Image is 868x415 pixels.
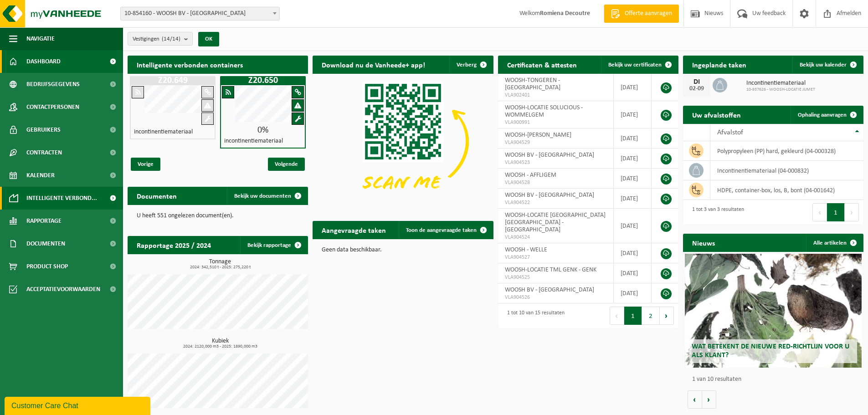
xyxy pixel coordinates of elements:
[26,118,61,141] span: Gebruikers
[800,62,847,68] span: Bekijk uw kalender
[505,246,547,253] span: WOOSH - WELLE
[503,306,565,326] div: 1 tot 10 van 15 resultaten
[702,390,716,409] button: Volgende
[498,56,586,73] h2: Certificaten & attesten
[457,62,477,68] span: Verberg
[132,76,213,85] h1: Z20.649
[710,141,863,161] td: polypropyleen (PP) hard, gekleurd (04-000328)
[540,10,590,17] strong: Romiena Decoutre
[604,5,679,23] a: Offerte aanvragen
[505,119,606,126] span: VLA900991
[268,158,305,171] span: Volgende
[792,56,863,74] a: Bekijk uw kalender
[121,7,279,20] span: 10-854160 - WOOSH BV - GENT
[131,158,160,171] span: Vorige
[688,202,744,222] div: 1 tot 3 van 3 resultaten
[26,278,100,301] span: Acceptatievoorwaarden
[505,92,606,99] span: VLA902401
[26,50,61,73] span: Dashboard
[505,234,606,241] span: VLA904524
[26,164,55,187] span: Kalender
[313,221,395,239] h2: Aangevraagde taken
[505,159,606,166] span: VLA904523
[791,106,863,124] a: Ophaling aanvragen
[505,104,583,118] span: WOOSH-LOCATIE SOLUCIOUS - WOMMELGEM
[26,96,79,118] span: Contactpersonen
[128,32,193,46] button: Vestigingen(14/14)
[313,56,434,73] h2: Download nu de Vanheede+ app!
[798,112,847,118] span: Ophaling aanvragen
[717,129,743,136] span: Afvalstof
[132,338,308,349] h3: Kubiek
[5,395,152,415] iframe: chat widget
[746,80,815,87] span: Incontinentiemateriaal
[692,343,849,359] span: Wat betekent de nieuwe RED-richtlijn voor u als klant?
[614,128,652,149] td: [DATE]
[688,390,702,409] button: Vorige
[26,232,65,255] span: Documenten
[26,27,55,50] span: Navigatie
[322,247,484,253] p: Geen data beschikbaar.
[685,254,862,368] a: Wat betekent de nieuwe RED-richtlijn voor u als klant?
[710,180,863,200] td: HDPE, container-box, los, B, bont (04-001642)
[313,74,493,209] img: Download de VHEPlus App
[710,161,863,180] td: incontinentiemateriaal (04-000832)
[806,234,863,252] a: Alle artikelen
[614,209,652,243] td: [DATE]
[614,149,652,169] td: [DATE]
[688,86,706,92] div: 02-09
[505,179,606,186] span: VLA904528
[610,307,624,325] button: Previous
[622,9,674,18] span: Offerte aanvragen
[608,62,662,68] span: Bekijk uw certificaten
[505,266,596,273] span: WOOSH-LOCATIE TML GENK - GENK
[505,287,594,293] span: WOOSH BV - [GEOGRAPHIC_DATA]
[683,106,750,123] h2: Uw afvalstoffen
[505,77,560,91] span: WOOSH-TONGEREN - [GEOGRAPHIC_DATA]
[688,78,706,86] div: DI
[683,56,755,73] h2: Ingeplande taken
[660,307,674,325] button: Next
[128,236,220,254] h2: Rapportage 2025 / 2024
[505,132,571,138] span: WOOSH-[PERSON_NAME]
[505,199,606,206] span: VLA904522
[505,152,594,159] span: WOOSH BV - [GEOGRAPHIC_DATA]
[505,172,556,179] span: WOOSH - AFFLIGEM
[505,192,594,199] span: WOOSH BV - [GEOGRAPHIC_DATA]
[845,203,859,221] button: Next
[26,255,68,278] span: Product Shop
[198,32,219,46] button: OK
[222,76,303,85] h1: Z20.650
[614,243,652,263] td: [DATE]
[827,203,845,221] button: 1
[134,129,193,135] h4: incontinentiemateriaal
[227,187,307,205] a: Bekijk uw documenten
[162,36,180,42] count: (14/14)
[505,274,606,281] span: VLA904525
[683,234,724,251] h2: Nieuws
[505,139,606,146] span: VLA904529
[120,7,280,20] span: 10-854160 - WOOSH BV - GENT
[505,212,606,233] span: WOOSH-LOCATIE [GEOGRAPHIC_DATA] [GEOGRAPHIC_DATA] - [GEOGRAPHIC_DATA]
[746,87,815,92] span: 10-937626 - WOOSH-LOCATIE JUMET
[505,254,606,261] span: VLA904527
[26,73,80,96] span: Bedrijfsgegevens
[234,193,291,199] span: Bekijk uw documenten
[132,265,308,270] span: 2024: 342,510 t - 2025: 275,220 t
[132,344,308,349] span: 2024: 2120,000 m3 - 2025: 1890,000 m3
[132,259,308,270] h3: Tonnage
[26,141,62,164] span: Contracten
[128,56,308,73] h2: Intelligente verbonden containers
[812,203,827,221] button: Previous
[240,236,307,254] a: Bekijk rapportage
[221,126,305,135] div: 0%
[406,227,477,233] span: Toon de aangevraagde taken
[224,138,283,144] h4: incontinentiemateriaal
[505,294,606,301] span: VLA904526
[614,189,652,209] td: [DATE]
[26,187,97,210] span: Intelligente verbond...
[692,376,859,383] p: 1 van 10 resultaten
[614,263,652,283] td: [DATE]
[399,221,493,239] a: Toon de aangevraagde taken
